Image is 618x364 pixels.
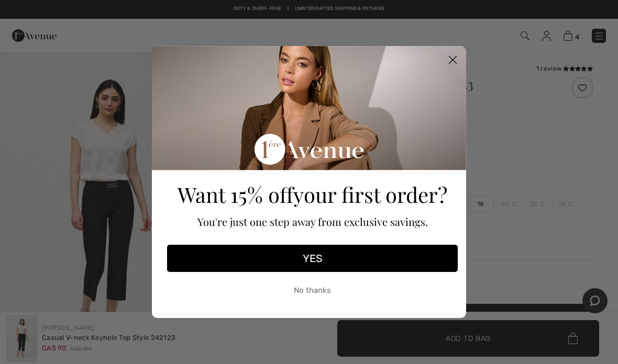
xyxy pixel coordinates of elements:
span: Want 15% off [178,180,293,208]
button: YES [167,245,458,272]
span: your first order? [293,180,447,208]
span: You're just one step away from exclusive savings. [197,214,428,229]
button: No thanks [167,277,458,303]
button: Close dialog [444,51,462,69]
